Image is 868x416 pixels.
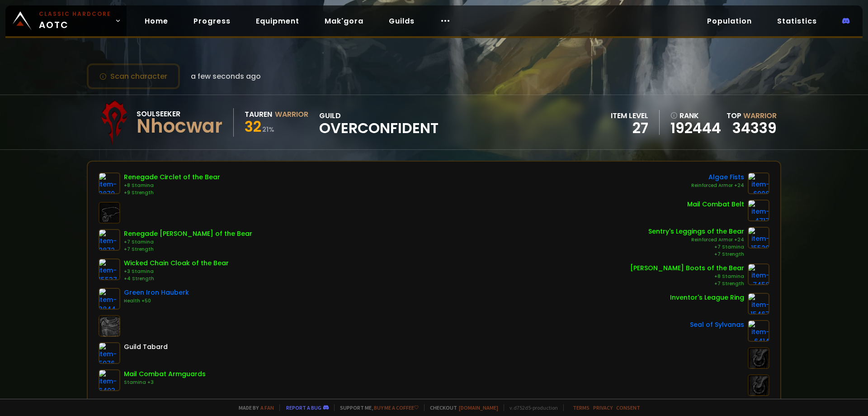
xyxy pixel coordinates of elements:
div: item level [611,110,648,121]
div: +4 Strength [124,275,229,282]
img: item-7458 [748,263,769,285]
a: Statistics [770,12,824,30]
a: Population [700,12,759,30]
a: Home [137,12,175,30]
a: Terms [573,404,590,411]
img: item-4717 [748,200,769,221]
img: item-5976 [99,342,120,364]
a: Guilds [382,12,422,30]
div: +7 Strength [124,246,252,253]
div: rank [670,110,721,121]
div: Guild Tabard [124,342,168,352]
a: [DOMAIN_NAME] [459,404,498,411]
a: 192444 [670,121,721,135]
span: AOTC [39,10,111,32]
div: Stamina +3 [124,379,206,386]
div: Health +50 [124,297,189,305]
span: a few seconds ago [191,71,261,82]
img: item-6906 [748,172,769,194]
small: 21 % [262,125,274,134]
div: +7 Stamina [124,239,252,246]
div: Sentry's Leggings of the Bear [648,227,744,236]
div: Tauren [245,109,272,120]
img: item-9872 [99,229,120,251]
div: guild [319,110,439,135]
a: Progress [186,12,238,30]
div: Reinforced Armor +24 [648,236,744,244]
img: item-3844 [99,288,120,310]
div: 27 [611,121,648,135]
div: Algae Fists [691,172,744,182]
span: Overconfident [319,121,439,135]
div: +7 Strength [630,280,744,287]
a: Consent [616,404,640,411]
span: Checkout [424,404,498,411]
a: Equipment [249,12,307,30]
img: item-9870 [99,172,120,194]
a: a fan [260,404,274,411]
div: +8 Stamina [630,273,744,280]
a: Privacy [593,404,613,411]
a: Report a bug [286,404,321,411]
img: item-15467 [748,293,769,315]
img: item-6403 [99,369,120,391]
a: Buy me a coffee [374,404,419,411]
div: Seal of Sylvanas [690,320,744,330]
small: Classic Hardcore [39,10,111,18]
button: Scan character [87,63,180,89]
div: [PERSON_NAME] Boots of the Bear [630,263,744,273]
div: Inventor's League Ring [670,293,744,302]
div: +7 Stamina [648,244,744,251]
div: Mail Combat Armguards [124,369,206,379]
div: Reinforced Armor +24 [691,182,744,189]
span: Warrior [743,110,777,121]
span: Support me, [334,404,419,411]
div: +7 Strength [648,251,744,258]
div: +8 Stamina [124,182,220,189]
div: Mail Combat Belt [687,200,744,209]
div: +9 Strength [124,189,220,196]
a: Classic HardcoreAOTC [5,5,127,36]
div: Warrior [275,109,308,120]
div: Green Iron Hauberk [124,288,189,297]
div: Soulseeker [137,108,222,120]
div: Nhocwar [137,120,222,133]
div: Wicked Chain Cloak of the Bear [124,258,229,268]
img: item-15537 [99,258,120,280]
span: Made by [233,404,274,411]
div: +3 Stamina [124,268,229,275]
a: 34339 [732,118,777,138]
img: item-15529 [748,227,769,249]
div: Renegade Circlet of the Bear [124,172,220,182]
span: v. d752d5 - production [504,404,558,411]
div: Top [726,110,777,121]
div: Renegade [PERSON_NAME] of the Bear [124,229,252,239]
span: 32 [245,116,261,137]
a: Mak'gora [317,12,371,30]
img: item-6414 [748,320,769,342]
